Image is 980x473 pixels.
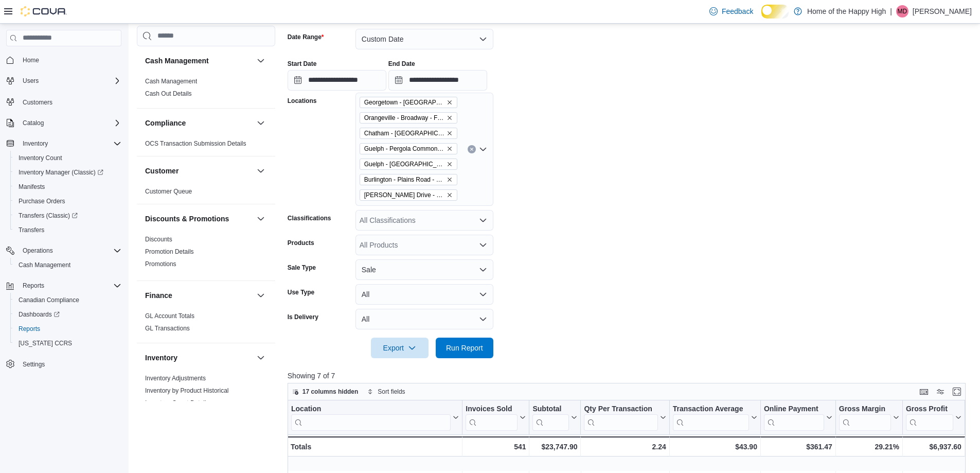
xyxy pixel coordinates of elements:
[2,74,126,88] button: Users
[145,56,253,66] button: Cash Management
[19,75,121,87] span: Users
[14,195,121,207] span: Purchase Orders
[255,213,267,225] button: Discounts & Promotions
[839,441,899,453] div: 29.21%
[14,152,66,164] a: Inventory Count
[360,97,457,108] span: Georgetown - Mountainview - Fire & Flower
[145,312,194,320] span: GL Account Totals
[764,405,824,414] div: Online Payment
[145,353,253,363] button: Inventory
[934,386,947,398] button: Display options
[447,146,453,152] button: Remove Guelph - Pergola Commons - Fire & Flower from selection in this group
[145,78,197,85] a: Cash Management
[532,441,577,453] div: $23,747.90
[255,117,267,129] button: Compliance
[10,293,126,307] button: Canadian Compliance
[291,405,451,431] div: Location
[19,75,43,87] button: Users
[906,405,953,414] div: Gross Profit
[377,338,422,358] span: Export
[364,97,444,108] span: Georgetown - [GEOGRAPHIC_DATA] - Fire & Flower
[14,294,121,306] span: Canadian Compliance
[371,338,429,358] button: Export
[364,159,444,169] span: Guelph - [GEOGRAPHIC_DATA] - Fire & Flower
[23,139,48,148] span: Inventory
[355,284,493,305] button: All
[23,77,39,85] span: Users
[466,441,526,453] div: 541
[360,174,457,185] span: Burlington - Plains Road - Friendly Stranger
[360,189,457,201] span: Dundas - Osler Drive - Friendly Stranger
[10,194,126,208] button: Purchase Orders
[6,48,121,398] nav: Complex example
[890,5,892,17] p: |
[145,166,253,176] button: Customer
[10,336,126,351] button: [US_STATE] CCRS
[19,226,44,234] span: Transfers
[137,310,275,343] div: Finance
[14,308,64,321] a: Dashboards
[355,259,493,280] button: Sale
[764,405,824,431] div: Online Payment
[584,405,657,414] div: Qty Per Transaction
[14,259,121,271] span: Cash Management
[19,244,57,257] button: Operations
[364,128,444,138] span: Chatham - [GEOGRAPHIC_DATA] - Fire & Flower
[23,282,44,290] span: Reports
[145,118,253,128] button: Compliance
[23,98,52,107] span: Customers
[584,405,657,431] div: Qty Per Transaction
[288,386,363,398] button: 17 columns hidden
[2,278,126,293] button: Reports
[14,181,49,193] a: Manifests
[291,441,459,453] div: Totals
[19,96,57,109] a: Customers
[255,352,267,364] button: Inventory
[363,386,409,398] button: Sort fields
[19,54,43,66] a: Home
[19,54,121,66] span: Home
[145,399,209,407] a: Inventory Count Details
[145,260,176,268] a: Promotions
[145,375,206,382] a: Inventory Adjustments
[145,166,179,176] h3: Customer
[466,405,518,414] div: Invoices Sold
[896,5,908,17] div: Meg Driscoll
[2,94,126,109] button: Customers
[673,405,749,414] div: Transaction Average
[288,214,331,222] label: Classifications
[19,339,72,347] span: [US_STATE] CCRS
[447,192,453,198] button: Remove Dundas - Osler Drive - Friendly Stranger from selection in this group
[19,154,62,162] span: Inventory Count
[466,405,526,431] button: Invoices Sold
[378,388,405,396] span: Sort fields
[19,197,65,205] span: Purchase Orders
[19,296,79,304] span: Canadian Compliance
[19,358,121,371] span: Settings
[364,144,444,154] span: Guelph - Pergola Commons - Fire & Flower
[10,180,126,194] button: Manifests
[479,241,487,249] button: Open list of options
[2,243,126,258] button: Operations
[288,33,324,41] label: Date Range
[137,233,275,281] div: Discounts & Promotions
[839,405,899,431] button: Gross Margin
[19,358,49,371] a: Settings
[479,145,487,153] button: Open list of options
[255,165,267,177] button: Customer
[14,152,121,164] span: Inventory Count
[14,209,121,222] span: Transfers (Classic)
[360,143,457,154] span: Guelph - Pergola Commons - Fire & Flower
[14,294,83,306] a: Canadian Compliance
[19,261,70,269] span: Cash Management
[23,56,39,64] span: Home
[145,56,209,66] h3: Cash Management
[145,290,253,301] button: Finance
[145,290,172,301] h3: Finance
[145,260,176,268] span: Promotions
[137,75,275,108] div: Cash Management
[145,325,190,332] a: GL Transactions
[10,165,126,180] a: Inventory Manager (Classic)
[14,195,69,207] a: Purchase Orders
[23,119,44,127] span: Catalog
